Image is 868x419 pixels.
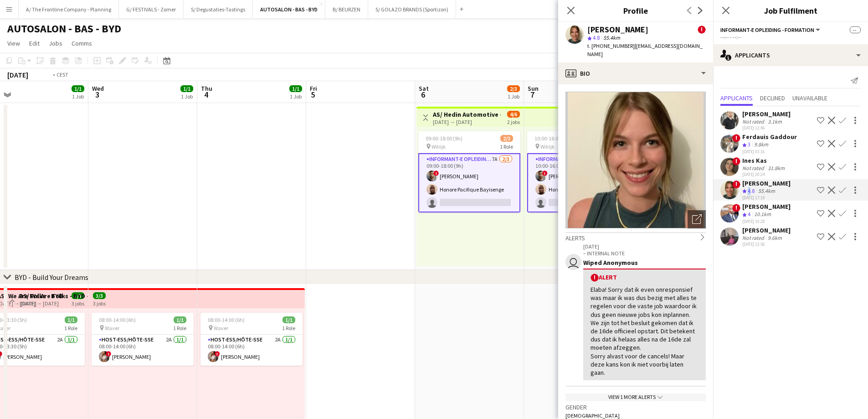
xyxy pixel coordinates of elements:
[7,39,20,47] span: View
[713,44,868,66] div: Applicants
[565,92,706,228] img: Crew avatar or photo
[7,22,121,36] h1: AUTOSALON - BAS - BYD
[766,118,784,125] div: 3.1km
[587,26,648,34] div: [PERSON_NAME]
[748,141,750,148] span: 3
[565,412,620,419] span: [DEMOGRAPHIC_DATA]
[119,0,184,18] button: G/ FESTIVALS - Zomer
[742,202,791,211] div: [PERSON_NAME]
[601,34,622,41] span: 55.4km
[720,95,753,101] span: Applicants
[752,211,773,218] div: 10.1km
[752,141,770,149] div: 9.8km
[742,234,766,241] div: Not rated
[742,241,791,247] div: [DATE] 12:56
[766,234,784,241] div: 9.6km
[325,0,368,18] button: B/ BEURZEN
[45,37,66,49] a: Jobs
[583,243,706,250] p: [DATE]
[732,181,740,189] span: !
[720,34,861,41] div: --:-- - --:--
[742,149,797,155] div: [DATE] 03:16
[591,273,699,282] div: Alert
[587,42,703,57] span: | [EMAIL_ADDRESS][DOMAIN_NAME]
[698,26,706,34] span: !
[4,37,24,49] a: View
[732,204,740,212] span: !
[760,95,785,101] span: Declined
[587,42,635,49] span: t. [PHONE_NUMBER]
[591,274,599,282] span: !
[713,5,868,16] h3: Job Fulfilment
[368,0,456,18] button: S/ GOLAZO BRANDS (Sportizon)
[558,5,713,16] h3: Profile
[565,393,706,401] div: View 1 more alerts
[720,26,822,33] button: Informant-e Opleiding - Formation
[742,125,791,131] div: [DATE] 12:46
[26,37,43,49] a: Edit
[184,0,253,18] button: S/ Degustaties-Tastings
[742,165,766,171] div: Not rated
[766,165,786,171] div: 31.8km
[742,218,791,224] div: [DATE] 10:28
[29,39,40,47] span: Edit
[49,39,62,47] span: Jobs
[558,62,713,84] div: Bio
[742,133,797,141] div: Ferdauis Gaddour
[565,403,706,411] h3: Gender
[68,37,96,49] a: Comms
[732,134,740,142] span: !
[593,34,600,41] span: 4.8
[72,39,92,47] span: Comms
[565,232,706,242] div: Alerts
[756,187,777,195] div: 55.4km
[742,118,766,125] div: Not rated
[742,195,791,201] div: [DATE] 17:19
[748,187,755,194] span: 4.8
[253,0,325,18] button: AUTOSALON - BAS - BYD
[742,110,791,118] div: [PERSON_NAME]
[56,71,68,78] div: CEST
[792,95,827,101] span: Unavailable
[688,210,706,228] div: Open photos pop-in
[15,273,88,282] div: BYD - Build Your Dreams
[583,250,706,257] p: – INTERNAL NOTE
[742,226,791,234] div: [PERSON_NAME]
[742,171,786,177] div: [DATE] 20:24
[850,26,861,33] span: --
[7,70,28,79] div: [DATE]
[19,0,119,18] button: A/ The Frontline Company - Planning
[732,157,740,166] span: !
[591,285,699,377] div: Elaba! Sorry dat ik even onresponsief was maar ik was dus bezig met alles te regelen voor die vas...
[742,179,791,187] div: [PERSON_NAME]
[742,156,786,165] div: Ines Kas
[583,259,706,267] div: Wiped Anonymous
[748,211,750,217] span: 4
[720,26,814,33] span: Informant-e Opleiding - Formation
